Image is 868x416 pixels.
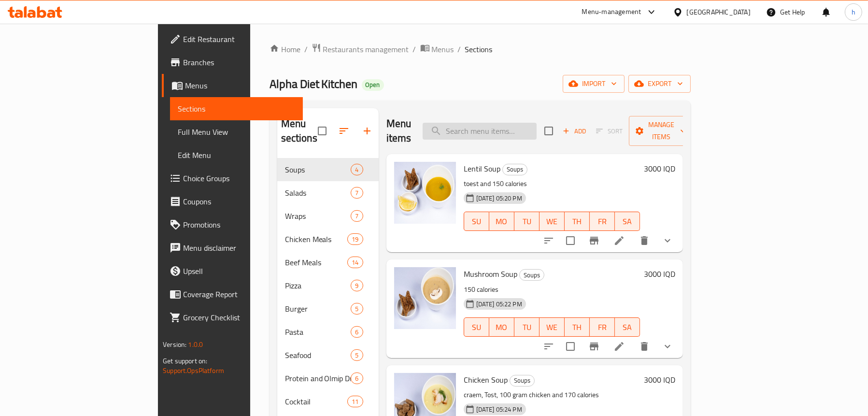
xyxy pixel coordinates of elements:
a: Edit Menu [170,143,303,167]
span: SA [619,215,636,229]
span: Upsell [183,265,295,277]
span: Mushroom Soup [464,267,517,281]
div: Cocktail11 [277,390,379,413]
h6: 3000 IQD [644,162,675,175]
h2: Menu items [386,116,412,145]
span: Coverage Report [183,288,295,300]
span: 9 [351,281,362,290]
a: Menu disclaimer [162,236,303,259]
span: Version: [163,338,186,351]
div: items [351,280,363,291]
span: Cocktail [285,396,348,407]
span: SA [619,320,636,334]
span: Sort sections [332,119,356,143]
span: Sections [465,43,493,55]
span: WE [543,320,561,334]
h6: 3000 IQD [644,373,675,387]
svg: Show Choices [662,235,673,246]
button: TH [565,212,590,231]
div: Beef Meals14 [277,251,379,274]
span: Burger [285,303,351,315]
a: Branches [162,51,303,74]
span: TH [569,215,586,229]
span: Full Menu View [178,126,295,138]
a: Upsell [162,259,303,283]
span: Manage items [637,119,686,143]
button: TU [514,212,540,231]
a: Menus [420,43,454,56]
span: SU [468,215,485,229]
span: TU [518,215,536,229]
div: items [347,233,363,245]
div: Wraps7 [277,204,379,228]
li: / [458,43,461,55]
div: Seafood5 [277,344,379,367]
button: SU [464,212,489,231]
span: Wraps [285,210,351,222]
span: Select section first [590,124,629,139]
div: Chicken Meals19 [277,228,379,251]
div: Soups [519,269,544,281]
span: Add item [559,124,590,139]
a: Promotions [162,213,303,236]
a: Restaurants management [312,43,409,56]
img: Lentil Soup [394,162,456,224]
span: Pizza [285,280,351,291]
nav: breadcrumb [270,43,691,56]
div: items [347,396,363,407]
span: Protein and Olmip Drinks [285,373,351,384]
button: delete [633,229,656,252]
button: Add section [356,119,379,143]
a: Edit Restaurant [162,28,303,51]
span: FR [594,215,611,229]
a: Choice Groups [162,167,303,190]
div: Menu-management [582,6,641,18]
span: Restaurants management [323,43,409,55]
span: Promotions [183,219,295,230]
span: Seafood [285,349,351,361]
a: Grocery Checklist [162,306,303,329]
span: Menu disclaimer [183,242,295,254]
div: items [347,257,363,268]
a: Edit menu item [613,341,625,352]
span: Soups [520,270,544,281]
span: Soups [285,164,351,175]
a: Support.OpsPlatform [163,364,224,377]
span: Get support on: [163,355,207,367]
button: WE [540,317,565,337]
a: Full Menu View [170,120,303,143]
button: Manage items [629,116,694,146]
p: 150 calories [464,284,640,296]
span: 7 [351,212,362,221]
button: FR [590,317,615,337]
button: SA [615,317,640,337]
span: 19 [348,235,362,244]
div: items [351,326,363,338]
span: Soups [510,375,534,386]
span: Select to update [560,230,581,251]
a: Menus [162,74,303,97]
span: SU [468,320,485,334]
a: Coupons [162,190,303,213]
div: items [351,349,363,361]
button: delete [633,335,656,358]
div: items [351,303,363,315]
span: Lentil Soup [464,161,500,176]
span: Sections [178,103,295,115]
button: TH [565,317,590,337]
button: import [563,75,625,93]
div: Soups [510,375,535,387]
span: TU [518,320,536,334]
button: SU [464,317,489,337]
div: Salads7 [277,181,379,204]
span: Chicken Soup [464,373,508,387]
span: import [570,78,617,90]
p: craem, Tost, 100 gram chicken and 170 calories [464,389,640,401]
button: MO [489,317,514,337]
div: items [351,210,363,222]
